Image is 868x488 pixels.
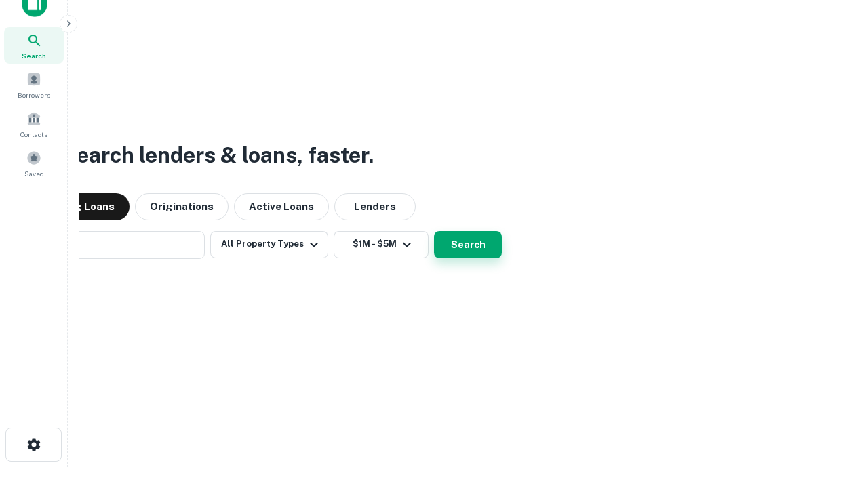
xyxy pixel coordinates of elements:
[4,27,64,64] a: Search
[24,168,44,179] span: Saved
[234,193,329,220] button: Active Loans
[334,231,429,258] button: $1M - $5M
[18,89,50,100] span: Borrowers
[4,66,64,103] a: Borrowers
[800,380,868,445] iframe: Chat Widget
[22,50,46,61] span: Search
[4,145,64,182] a: Saved
[20,129,47,140] span: Contacts
[434,231,502,258] button: Search
[210,231,328,258] button: All Property Types
[4,106,64,142] a: Contacts
[62,139,374,171] h3: Search lenders & loans, faster.
[334,193,416,220] button: Lenders
[135,193,229,220] button: Originations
